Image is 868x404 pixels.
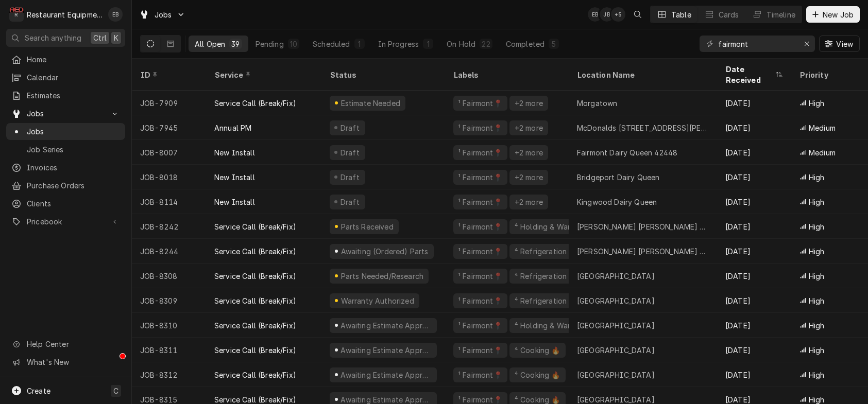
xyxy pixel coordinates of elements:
a: Purchase Orders [6,177,125,194]
div: R [9,7,24,22]
span: High [809,172,825,183]
span: High [809,246,825,257]
div: 39 [231,39,240,49]
div: Warranty Authorized [339,295,415,306]
div: +2 more [514,98,544,109]
div: Timeline [767,9,795,20]
span: New Job [821,9,856,20]
div: Completed [506,39,544,49]
div: [GEOGRAPHIC_DATA] [577,295,655,306]
span: High [809,320,825,331]
div: Service Call (Break/Fix) [214,271,296,282]
div: ¹ Fairmont📍 [457,98,503,109]
span: Help Center [27,339,119,349]
div: JOB-8310 [132,313,206,338]
div: Service Call (Break/Fix) [214,320,296,331]
div: [DATE] [717,288,791,313]
div: EB [108,7,123,22]
div: ¹ Fairmont📍 [457,295,503,306]
div: ⁴ Refrigeration ❄️ [514,246,579,257]
div: JOB-7945 [132,115,206,140]
div: [PERSON_NAME] [PERSON_NAME] #349 [577,246,709,257]
div: [GEOGRAPHIC_DATA] [577,320,655,331]
div: Service Call (Break/Fix) [214,345,296,356]
div: Service Call (Break/Fix) [214,98,296,109]
div: Morgatown [577,98,617,109]
div: Pending [256,39,284,49]
div: ID [140,69,196,80]
div: Awaiting Estimate Approval [339,345,433,356]
div: [PERSON_NAME] [PERSON_NAME] #349 [577,221,709,232]
div: [GEOGRAPHIC_DATA] [577,345,655,356]
div: Cards [719,9,739,20]
input: Keyword search [718,36,795,52]
div: [DATE] [717,313,791,338]
div: [DATE] [717,338,791,362]
div: ¹ Fairmont📍 [457,122,503,133]
div: All Open [195,39,225,49]
div: [DATE] [717,214,791,239]
div: + 5 [611,7,625,22]
span: Calendar [27,72,120,83]
a: Go to Jobs [6,105,125,122]
div: Scheduled [313,39,350,49]
a: Clients [6,195,125,212]
div: ¹ Fairmont📍 [457,221,503,232]
span: Jobs [155,9,172,20]
span: C [113,385,118,396]
div: Bridgeport Dairy Queen [577,172,660,183]
div: ¹ Fairmont📍 [457,197,503,207]
a: Invoices [6,159,125,176]
div: [DATE] [717,362,791,387]
span: Job Series [27,144,120,155]
div: Kingwood Dairy Queen [577,197,657,207]
a: Job Series [6,141,125,158]
span: Search anything [25,32,81,43]
div: JOB-8018 [132,165,206,189]
span: Create [27,387,50,395]
div: [DATE] [717,91,791,115]
div: +2 more [514,197,544,207]
div: In Progress [378,39,419,49]
div: 1 [425,39,431,49]
span: High [809,295,825,306]
div: New Install [214,147,255,158]
div: Service [214,69,311,80]
div: [DATE] [717,165,791,189]
span: View [834,39,855,49]
div: Service Call (Break/Fix) [214,370,296,380]
div: JOB-8114 [132,189,206,214]
div: Restaurant Equipment Diagnostics's Avatar [9,7,24,22]
span: Home [27,54,120,65]
span: High [809,197,825,207]
div: Service Call (Break/Fix) [214,246,296,257]
div: Annual PM [214,122,251,133]
div: JOB-8242 [132,214,206,239]
div: [DATE] [717,115,791,140]
a: Home [6,51,125,68]
div: JOB-8244 [132,239,206,264]
a: Go to Help Center [6,336,125,353]
button: Search anythingCtrlK [6,29,125,47]
div: +2 more [514,147,544,158]
div: ¹ Fairmont📍 [457,370,503,380]
div: Service Call (Break/Fix) [214,295,296,306]
div: +2 more [514,122,544,133]
div: 1 [356,39,363,49]
a: Go to What's New [6,354,125,371]
div: [GEOGRAPHIC_DATA] [577,271,655,282]
div: New Install [214,172,255,183]
div: Service Call (Break/Fix) [214,221,296,232]
div: Draft [339,147,361,158]
span: Medium [809,147,836,158]
div: Awaiting Estimate Approval [339,320,433,331]
button: New Job [806,6,860,23]
div: ⁴ Cooking 🔥 [514,345,561,356]
div: +2 more [514,172,544,183]
div: [DATE] [717,140,791,165]
span: Jobs [27,126,120,137]
div: ⁴ Refrigeration ❄️ [514,271,579,282]
div: JOB-8308 [132,264,206,288]
span: High [809,98,825,109]
div: New Install [214,197,255,207]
